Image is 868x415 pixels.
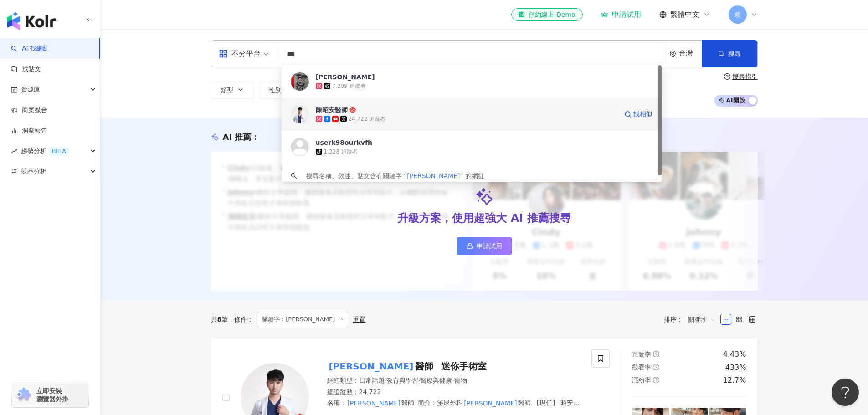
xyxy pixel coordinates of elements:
[832,379,859,406] iframe: Help Scout Beacon - Open
[669,51,676,57] span: environment
[36,387,68,403] span: 立即安裝 瀏覽器外掛
[349,115,386,123] div: 24,722 追蹤者
[670,10,699,20] span: 繁體中文
[679,50,702,57] div: 台灣
[259,81,302,99] button: 性別
[217,316,222,323] span: 8
[441,361,487,372] span: 迷你手術室
[269,87,282,94] span: 性別
[407,172,460,179] span: [PERSON_NAME]
[15,388,32,402] img: chrome extension
[291,105,309,123] img: KOL Avatar
[306,171,485,181] div: 搜尋名稱、敘述、貼文含有關鍵字 “ ” 的網紅
[291,72,309,91] img: KOL Avatar
[418,377,420,384] span: ·
[346,398,402,408] mark: [PERSON_NAME]
[725,363,746,373] div: 433%
[401,399,414,406] span: 醫師
[385,377,386,384] span: ·
[316,138,372,147] div: userk98ourkvfh
[219,49,228,58] span: appstore
[359,377,385,384] span: 日常話題
[221,87,233,94] span: 類型
[734,10,741,20] span: 賴
[452,377,454,384] span: ·
[386,377,418,384] span: 教育與學習
[327,359,416,374] mark: [PERSON_NAME]
[519,10,575,19] div: 預約線上 Demo
[437,399,462,406] span: 泌尿外科
[332,82,366,90] div: 7,209 追蹤者
[21,141,69,161] span: 趨勢分析
[327,388,581,397] div: 總追蹤數 ： 24,722
[653,377,659,383] span: question-circle
[632,376,651,384] span: 漲粉率
[11,65,41,74] a: 找貼文
[11,148,17,154] span: rise
[11,44,49,53] a: searchAI 找網紅
[324,148,358,156] div: 1,328 追蹤者
[477,242,502,250] span: 申請試用
[632,351,651,358] span: 互動率
[327,376,581,385] div: 網紅類型 ：
[316,72,375,82] div: [PERSON_NAME]
[316,105,348,114] div: 陳昭安醫師
[653,364,659,370] span: question-circle
[12,383,88,407] a: chrome extension立即安裝 瀏覽器外掛
[457,237,512,255] a: 申請試用
[723,375,746,385] div: 12.7%
[211,316,228,323] div: 共 筆
[632,364,651,371] span: 觀看率
[327,399,415,406] span: 名稱 ：
[732,73,758,80] div: 搜尋指引
[219,46,261,61] div: 不分平台
[223,131,260,143] div: AI 推薦 ：
[228,316,253,323] span: 條件 ：
[653,351,659,357] span: question-circle
[11,106,47,115] a: 商案媒合
[420,377,452,384] span: 醫療與健康
[633,110,652,119] span: 找相似
[723,349,746,359] div: 4.43%
[21,79,40,100] span: 資源庫
[664,312,720,327] div: 排序：
[728,50,741,57] span: 搜尋
[211,81,254,99] button: 類型
[353,316,365,323] div: 重置
[291,138,309,156] img: KOL Avatar
[724,73,730,80] span: question-circle
[291,173,297,179] span: search
[11,126,47,135] a: 洞察報告
[7,12,56,30] img: logo
[21,161,46,182] span: 競品分析
[462,398,518,408] mark: [PERSON_NAME]
[511,8,582,21] a: 預約線上 Demo
[415,361,433,372] span: 醫師
[702,40,757,67] button: 搜尋
[454,377,467,384] span: 寵物
[624,105,652,123] a: 找相似
[601,10,641,19] a: 申請試用
[688,312,715,327] span: 關聯性
[257,312,349,327] span: 關鍵字：[PERSON_NAME]
[397,211,570,226] div: 升級方案，使用超強大 AI 推薦搜尋
[48,147,69,156] div: BETA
